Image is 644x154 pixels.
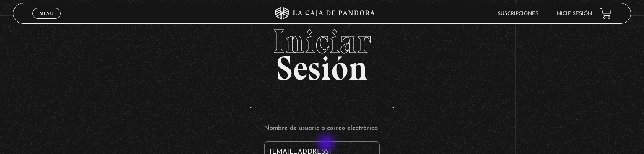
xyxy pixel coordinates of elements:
[264,122,380,135] label: Nombre de usuario o correo electrónico
[600,8,612,19] a: View your shopping cart
[555,11,592,16] a: Inicie sesión
[498,11,538,16] a: Suscripciones
[39,11,53,16] span: Menu
[13,25,631,78] h2: Sesión
[37,18,57,24] span: Cerrar
[13,25,631,58] span: Iniciar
